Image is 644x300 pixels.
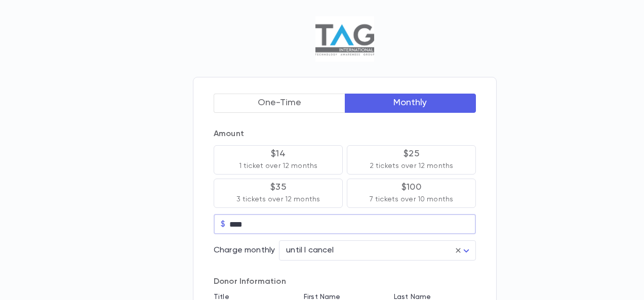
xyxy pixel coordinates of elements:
p: $35 [270,182,286,192]
img: Logo [315,16,374,62]
button: $353 tickets over 12 months [214,179,343,208]
button: $252 tickets over 12 months [347,145,476,175]
p: Amount [214,129,476,139]
button: One-Time [214,94,345,113]
p: 2 tickets over 12 months [370,161,453,171]
div: until I cancel [279,241,476,261]
p: $100 [401,182,421,192]
p: 7 tickets over 10 months [370,194,453,204]
button: $1007 tickets over 10 months [347,179,476,208]
p: 3 tickets over 12 months [236,194,320,204]
button: $141 ticket over 12 months [214,145,343,175]
button: Monthly [345,94,476,113]
p: 1 ticket over 12 months [239,161,317,171]
p: $ [221,219,225,229]
p: $14 [271,149,286,159]
span: until I cancel [286,246,334,254]
p: Donor Information [214,277,476,287]
p: $25 [404,149,419,159]
p: Charge monthly [214,245,275,255]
